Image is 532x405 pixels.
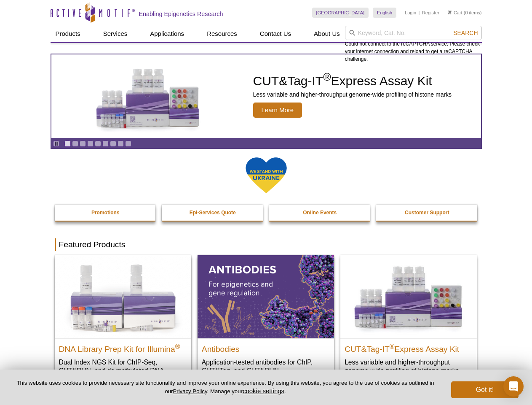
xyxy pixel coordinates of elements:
a: About Us [309,26,345,42]
a: [GEOGRAPHIC_DATA] [312,8,369,18]
button: Got it! [451,381,519,398]
p: Application-tested antibodies for ChIP, CUT&Tag, and CUT&RUN. [202,358,330,375]
img: DNA Library Prep Kit for Illumina [55,255,191,338]
h2: CUT&Tag-IT Express Assay Kit [253,75,452,87]
sup: ® [323,71,331,83]
img: We Stand With Ukraine [245,157,287,194]
sup: ® [390,343,395,350]
strong: Promotions [91,210,120,216]
p: Less variable and higher-throughput genome-wide profiling of histone marks​. [345,358,473,375]
a: Epi-Services Quote [162,205,264,221]
span: Search [453,30,478,36]
a: Customer Support [376,205,478,221]
a: Register [422,10,439,16]
a: All Antibodies Antibodies Application-tested antibodies for ChIP, CUT&Tag, and CUT&RUN. [198,255,334,383]
strong: Customer Support [405,210,449,216]
p: Less variable and higher-throughput genome-wide profiling of histone marks [253,91,452,98]
a: Go to slide 8 [118,140,124,147]
h2: DNA Library Prep Kit for Illumina [59,341,187,354]
sup: ® [175,343,180,350]
a: Go to slide 2 [72,140,78,147]
a: DNA Library Prep Kit for Illumina DNA Library Prep Kit for Illumina® Dual Index NGS Kit for ChIP-... [55,255,191,391]
a: Go to slide 6 [102,140,109,147]
img: Your Cart [448,10,452,14]
div: Open Intercom Messenger [503,376,524,397]
a: Login [405,10,416,16]
a: Contact Us [255,26,296,42]
a: Go to slide 3 [80,140,86,147]
a: Toggle autoplay [53,140,59,147]
h2: Antibodies [202,341,330,354]
a: CUT&Tag-IT Express Assay Kit CUT&Tag-IT®Express Assay Kit Less variable and higher-throughput gen... [51,54,481,138]
p: Dual Index NGS Kit for ChIP-Seq, CUT&RUN, and ds methylated DNA assays. [59,358,187,383]
a: Cart [448,10,462,16]
button: cookie settings [243,387,284,394]
a: Go to slide 9 [125,140,131,147]
a: Promotions [55,205,157,221]
strong: Epi-Services Quote [190,210,236,216]
a: English [373,8,396,18]
a: Services [98,26,133,42]
a: CUT&Tag-IT® Express Assay Kit CUT&Tag-IT®Express Assay Kit Less variable and higher-throughput ge... [340,255,477,383]
a: Go to slide 5 [95,140,101,147]
li: (0 items) [448,8,482,18]
img: All Antibodies [198,255,334,338]
span: Learn More [253,103,302,118]
button: Search [451,29,480,37]
a: Go to slide 1 [64,140,71,147]
input: Keyword, Cat. No. [345,26,482,40]
h2: Featured Products [55,238,478,251]
div: Could not connect to the reCAPTCHA service. Please check your internet connection and reload to g... [345,26,482,63]
a: Products [51,26,86,42]
a: Privacy Policy [173,388,207,394]
img: CUT&Tag-IT Express Assay Kit [78,50,217,143]
h2: Enabling Epigenetics Research [139,10,223,18]
a: Applications [145,26,189,42]
a: Go to slide 7 [110,140,116,147]
strong: Online Events [303,210,337,216]
a: Go to slide 4 [87,140,94,147]
a: Online Events [269,205,371,221]
li: | [419,8,420,18]
img: CUT&Tag-IT® Express Assay Kit [340,255,477,338]
h2: CUT&Tag-IT Express Assay Kit [345,341,473,354]
a: Resources [202,26,242,42]
article: CUT&Tag-IT Express Assay Kit [51,54,481,138]
p: This website uses cookies to provide necessary site functionality and improve your online experie... [13,379,437,395]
